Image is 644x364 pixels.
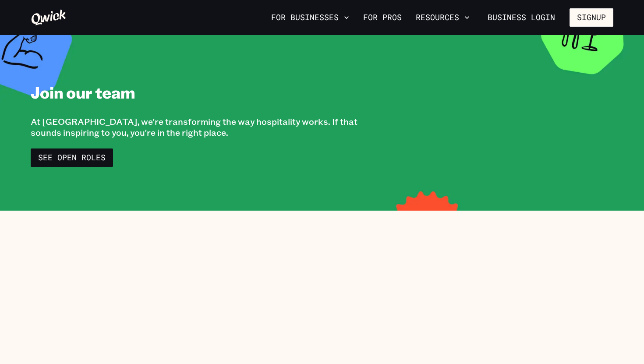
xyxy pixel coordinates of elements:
[268,10,353,25] button: For Businesses
[31,148,113,167] a: See Open Roles
[570,8,613,27] button: Signup
[360,10,405,25] a: For Pros
[480,8,563,27] a: Business Login
[31,116,380,138] p: At [GEOGRAPHIC_DATA], we're transforming the way hospitality works. If that sounds inspiring to y...
[412,10,473,25] button: Resources
[31,82,135,102] h1: Join our team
